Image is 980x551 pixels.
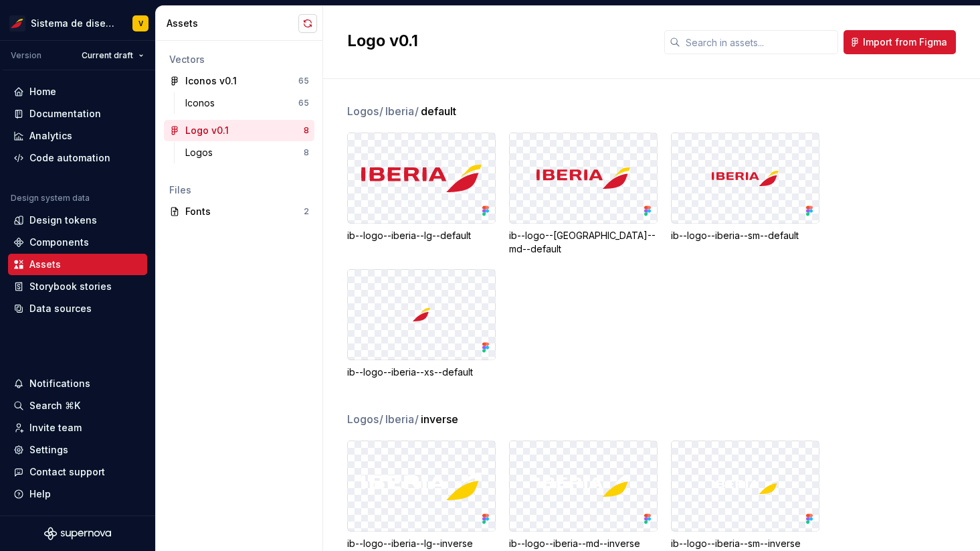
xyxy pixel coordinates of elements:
[347,366,496,379] div: ib--logo--iberia--xs--default
[8,125,147,147] a: Analytics
[379,412,383,426] span: /
[9,15,25,31] img: 55604660-494d-44a9-beb2-692398e9940a.png
[44,527,111,540] svg: Supernova Logo
[8,232,147,253] a: Components
[29,151,110,165] div: Code automation
[379,104,383,118] span: /
[671,537,819,550] div: ib--logo--iberia--sm--inverse
[185,146,218,159] div: Logos
[29,399,80,412] div: Search ⌘K
[8,395,147,416] button: Search ⌘K
[8,210,147,231] a: Design tokens
[185,205,304,218] div: Fonts
[8,103,147,125] a: Documentation
[347,30,648,52] h2: Logo v0.1
[169,53,309,66] div: Vectors
[509,229,658,256] div: ib--logo--[GEOGRAPHIC_DATA]--md--default
[298,76,309,86] div: 65
[671,229,819,242] div: ib--logo--iberia--sm--default
[29,107,101,121] div: Documentation
[304,206,309,217] div: 2
[421,103,456,119] span: default
[180,92,314,114] a: Iconos65
[8,461,147,483] button: Contact support
[8,439,147,461] a: Settings
[164,120,314,141] a: Logo v0.18
[298,98,309,108] div: 65
[8,483,147,505] button: Help
[29,258,61,271] div: Assets
[185,74,237,88] div: Iconos v0.1
[844,30,956,54] button: Import from Figma
[169,183,309,197] div: Files
[138,18,143,29] div: V
[11,193,90,204] div: Design system data
[8,147,147,169] a: Code automation
[29,443,68,457] div: Settings
[415,104,419,118] span: /
[680,30,838,54] input: Search in assets...
[185,124,229,137] div: Logo v0.1
[29,129,72,143] div: Analytics
[347,229,496,242] div: ib--logo--iberia--lg--default
[76,46,150,65] button: Current draft
[29,302,92,315] div: Data sources
[31,17,116,30] div: Sistema de diseño Iberia
[164,70,314,92] a: Iconos v0.165
[8,276,147,297] a: Storybook stories
[29,421,82,435] div: Invite team
[347,103,384,119] span: Logos
[8,254,147,275] a: Assets
[29,280,112,293] div: Storybook stories
[8,298,147,319] a: Data sources
[347,537,496,550] div: ib--logo--iberia--lg--inverse
[180,142,314,163] a: Logos8
[385,411,419,427] span: Iberia
[11,50,41,61] div: Version
[3,9,153,37] button: Sistema de diseño IberiaV
[29,236,89,249] div: Components
[82,50,133,61] span: Current draft
[185,96,220,110] div: Iconos
[509,537,658,550] div: ib--logo--iberia--md--inverse
[29,487,51,501] div: Help
[8,417,147,439] a: Invite team
[167,17,298,30] div: Assets
[8,81,147,102] a: Home
[29,465,105,479] div: Contact support
[385,103,419,119] span: Iberia
[29,377,90,390] div: Notifications
[347,411,384,427] span: Logos
[304,147,309,158] div: 8
[29,85,56,98] div: Home
[164,201,314,222] a: Fonts2
[29,214,97,227] div: Design tokens
[863,35,947,49] span: Import from Figma
[8,373,147,394] button: Notifications
[415,412,419,426] span: /
[304,125,309,136] div: 8
[421,411,458,427] span: inverse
